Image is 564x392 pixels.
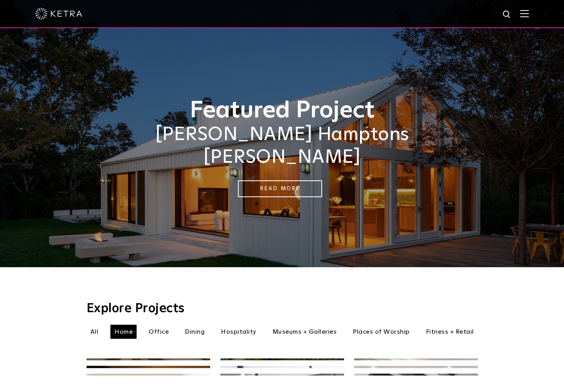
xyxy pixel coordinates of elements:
li: Dining [181,325,209,339]
a: Read More [238,180,322,197]
img: Hamburger%20Nav.svg [520,10,529,17]
h1: Featured Project [86,98,478,124]
img: ketra-logo-2019-white [35,8,82,20]
li: Museums + Galleries [268,325,341,339]
li: Office [145,325,173,339]
li: All [86,325,103,339]
li: Fitness + Retail [422,325,478,339]
img: search icon [502,10,512,20]
li: Home [110,325,137,339]
li: Places of Worship [349,325,414,339]
h2: [PERSON_NAME] Hamptons [PERSON_NAME] [86,124,478,169]
h3: Explore Projects [86,302,478,315]
li: Hospitality [217,325,260,339]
